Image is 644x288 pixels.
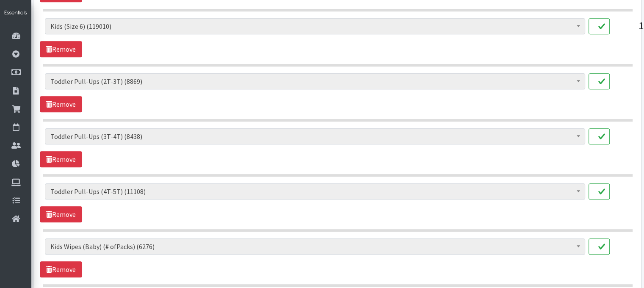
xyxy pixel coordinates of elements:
a: Remove [40,96,82,112]
a: Remove [40,151,82,167]
input: Quantity [589,183,610,199]
span: Toddler Pull-Ups (3T-4T) (8438) [45,128,585,144]
input: Quantity [589,18,610,34]
input: Quantity [589,73,610,89]
span: Toddler Pull-Ups (4T-5T) (11108) [50,186,580,197]
input: Quantity [589,238,610,255]
img: HumanEssentials [3,9,28,17]
span: Kids Wipes (Baby) (# ofPacks) (6276) [50,241,580,252]
span: Toddler Pull-Ups (2T-3T) (8869) [50,75,580,87]
span: Toddler Pull-Ups (4T-5T) (11108) [45,183,585,199]
span: Kids Wipes (Baby) (# ofPacks) (6276) [45,238,585,255]
span: Toddler Pull-Ups (2T-3T) (8869) [45,73,585,89]
span: Kids (Size 6) (119010) [45,18,585,34]
span: Kids (Size 6) (119010) [50,20,580,32]
span: Toddler Pull-Ups (3T-4T) (8438) [50,130,580,142]
a: Remove [40,206,82,222]
a: Remove [40,261,82,277]
a: Remove [40,41,82,57]
input: Quantity [589,128,610,144]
